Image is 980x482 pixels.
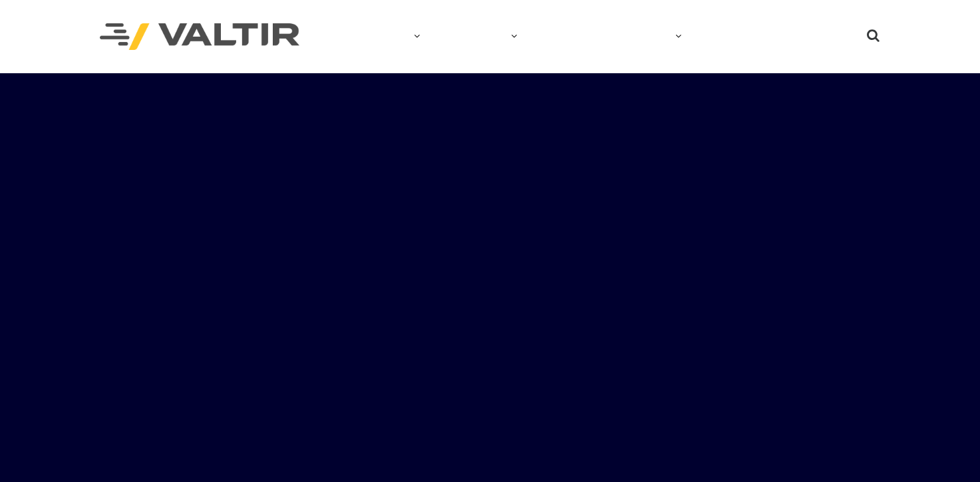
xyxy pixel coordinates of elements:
[709,31,765,41] ya-tr-span: КОНТАКТЫ
[531,23,608,50] a: НОВОСТИ
[695,23,778,50] a: КОНТАКТЫ
[608,23,695,50] a: Карьера
[434,23,531,50] a: ПРОДУКТЫ
[447,31,504,41] ya-tr-span: ПРОДУКТЫ
[349,31,407,41] ya-tr-span: Компания
[621,31,669,41] ya-tr-span: Карьера
[544,31,595,41] ya-tr-span: НОВОСТИ
[100,23,299,51] img: Валтир
[335,23,434,50] a: Компания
